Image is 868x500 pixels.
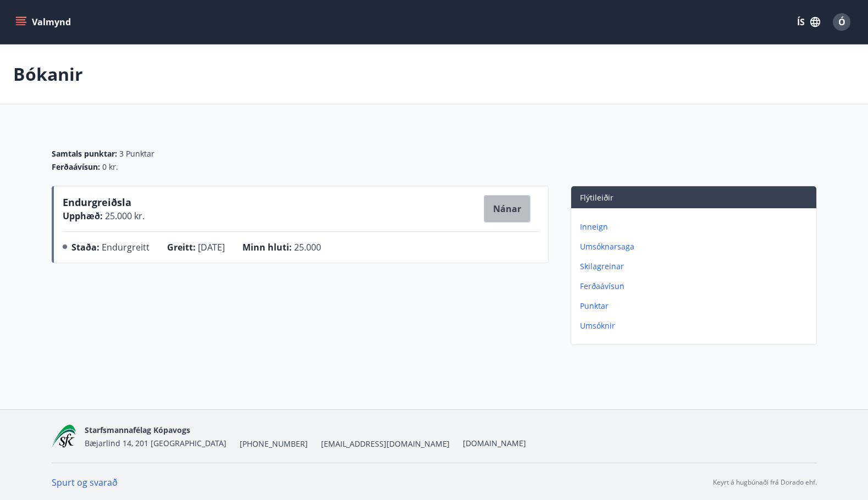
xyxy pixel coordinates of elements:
a: Spurt og svarað [52,476,118,488]
img: x5MjQkxwhnYn6YREZUTEa9Q4KsBUeQdWGts9Dj4O.png [52,425,76,448]
button: Nánar [484,195,530,223]
span: Bæjarlind 14, 201 [GEOGRAPHIC_DATA] [85,438,226,448]
p: Skilagreinar [580,261,812,272]
button: Ó [828,9,855,35]
span: Samtals punktar : [52,148,117,159]
span: [DATE] [198,241,225,253]
span: [EMAIL_ADDRESS][DOMAIN_NAME] [321,438,450,449]
button: menu [13,12,75,32]
p: Keyrt á hugbúnaði frá Dorado ehf. [713,477,817,487]
span: Greitt : [167,241,196,253]
span: 3 Punktar [119,148,154,159]
a: [DOMAIN_NAME] [463,438,526,448]
span: Staða : [71,241,99,253]
span: Ó [838,16,845,28]
span: [PHONE_NUMBER] [240,438,308,449]
span: Ferðaávísun : [52,162,100,173]
span: Minn hluti : [242,241,292,253]
p: Umsóknir [580,320,812,331]
span: Flýtileiðir [580,192,613,203]
p: Umsóknarsaga [580,241,812,252]
button: ÍS [791,12,826,32]
p: Bókanir [13,62,83,86]
span: 25.000 kr. [103,210,145,222]
span: Starfsmannafélag Kópavogs [85,425,190,435]
p: Punktar [580,301,812,312]
span: 0 kr. [102,162,118,173]
p: Inneign [580,221,812,232]
span: Endurgreiðsla [63,196,131,213]
span: Endurgreitt [102,241,150,253]
span: 25.000 [294,241,321,253]
p: Ferðaávísun [580,281,812,292]
span: Upphæð : [63,210,103,222]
